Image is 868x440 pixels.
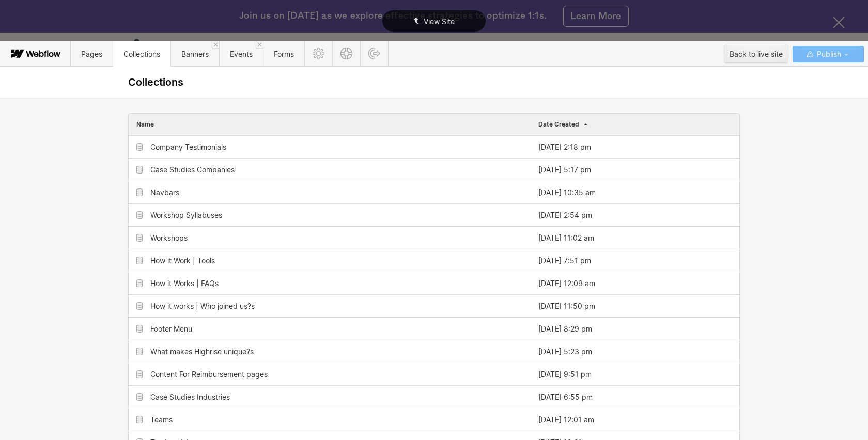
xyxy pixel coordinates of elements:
span: [DATE] 11:50 pm [538,302,595,310]
span: [DATE] 5:17 pm [538,166,591,174]
div: Name [129,114,531,135]
span: [DATE] 11:02 am [538,234,594,242]
span: Collections [123,50,160,58]
div: Footer Menu [150,325,192,333]
div: How it Works | FAQs [150,279,219,288]
span: [DATE] 10:35 am [538,188,596,197]
div: Workshop Syllabuses [150,211,222,219]
div: What makes Highrise unique?s [150,348,254,356]
div: Case Studies Industries [150,393,230,401]
span: Publish [815,46,841,62]
h2: Collections [128,75,740,89]
div: How it Work | Tools [150,257,215,265]
div: Back to live site [730,46,783,62]
span: [DATE] 6:55 pm [538,393,593,401]
button: Publish [793,46,864,62]
a: Close 'Events' tab [256,41,263,49]
span: [DATE] 2:54 pm [538,211,592,219]
span: [DATE] 5:23 pm [538,348,592,356]
a: Close 'Banners' tab [212,41,219,49]
span: [DATE] 7:51 pm [538,257,591,265]
span: [DATE] 12:01 am [538,416,594,424]
div: Teams [150,416,173,424]
span: Forms [274,50,294,58]
button: Back to live site [724,45,788,63]
div: Navbars [150,188,179,197]
div: Workshops [150,234,188,242]
span: Pages [81,50,102,58]
div: Company Testimonials [150,143,226,151]
div: Content For Reimbursement pages [150,370,268,379]
span: [DATE] 9:51 pm [538,370,592,379]
span: Date Created [538,121,579,128]
div: Case Studies Companies [150,166,235,174]
div: How it works | Who joined us?s [150,302,255,310]
span: Events [230,50,253,58]
span: View Site [424,17,455,26]
span: [DATE] 12:09 am [538,279,595,288]
span: [DATE] 8:29 pm [538,325,592,333]
span: [DATE] 2:18 pm [538,143,591,151]
span: Banners [181,50,209,58]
